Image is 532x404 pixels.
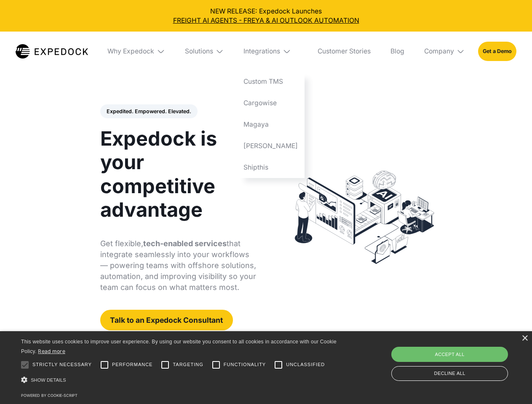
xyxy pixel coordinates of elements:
[237,32,305,71] div: Integrations
[100,238,257,293] p: Get flexible, that integrate seamlessly into your workflows — powering teams with offshore soluti...
[7,7,526,25] div: NEW RELEASE: Expedock Launches
[237,135,305,157] a: [PERSON_NAME]
[112,361,153,368] span: Performance
[107,47,154,56] div: Why Expedock
[237,71,305,178] nav: Integrations
[7,16,526,25] a: FREIGHT AI AGENTS - FREYA & AI OUTLOOK AUTOMATION
[31,377,66,383] span: Show details
[224,361,266,368] span: Functionality
[478,42,516,61] a: Get a Demo
[173,361,203,368] span: Targeting
[417,32,471,71] div: Company
[243,47,280,56] div: Integrations
[100,127,257,221] h1: Expedock is your competitive advantage
[100,310,233,330] a: Talk to an Expedock Consultant
[101,32,172,71] div: Why Expedock
[143,239,227,248] strong: tech-enabled services
[311,32,377,71] a: Customer Stories
[237,114,305,135] a: Magaya
[38,348,65,354] a: Read more
[286,361,325,368] span: Unclassified
[237,157,305,178] a: Shipthis
[21,375,340,386] div: Show details
[237,71,305,93] a: Custom TMS
[21,393,78,398] a: Powered by cookie-script
[21,339,337,354] span: This website uses cookies to improve user experience. By using our website you consent to all coo...
[178,32,230,71] div: Solutions
[237,93,305,114] a: Cargowise
[384,32,411,71] a: Blog
[185,47,213,56] div: Solutions
[392,313,532,404] iframe: Chat Widget
[424,47,454,56] div: Company
[32,361,92,368] span: Strictly necessary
